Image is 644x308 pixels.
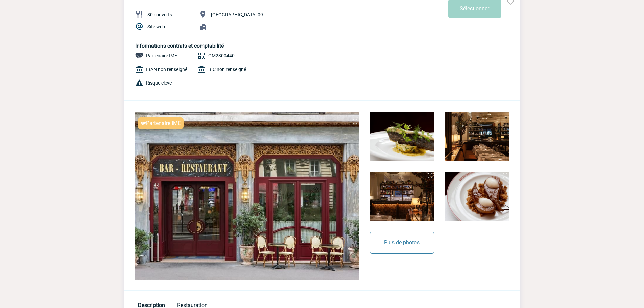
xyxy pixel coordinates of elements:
[135,43,275,49] h5: Informations contrats et comptabilité
[147,12,172,17] span: 80 couverts
[211,12,263,17] span: [GEOGRAPHIC_DATA] 09
[147,24,165,29] a: Site web
[138,117,184,129] div: Partenaire IME
[370,232,434,254] button: Plus de photos
[146,80,172,86] span: Risque élevé
[208,53,235,58] span: GM2300440
[208,67,246,72] span: BIC non renseigné
[199,22,207,30] img: Ville
[141,122,146,125] img: partnaire IME
[146,53,177,58] span: Partenaire IME
[146,67,187,72] span: IBAN non renseigné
